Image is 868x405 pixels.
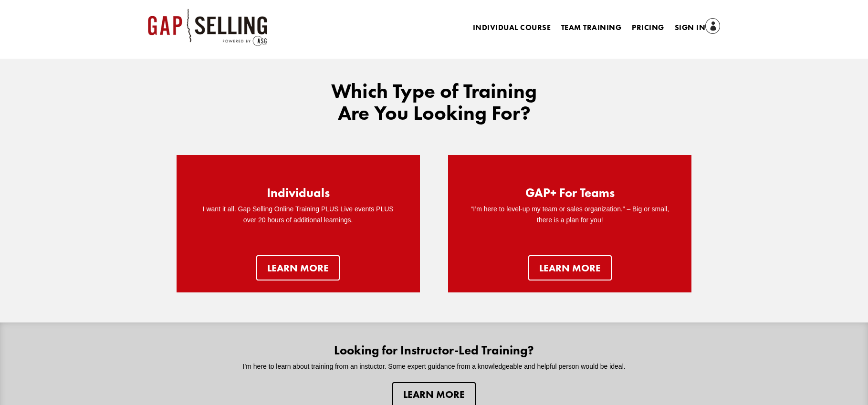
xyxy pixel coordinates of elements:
[196,204,401,227] p: I want it all. Gap Selling Online Training PLUS Live events PLUS over 20 hours of additional lear...
[267,187,330,204] h2: Individuals
[473,24,551,35] a: Individual Course
[525,187,615,204] h2: GAP+ For Teams
[632,24,664,35] a: Pricing
[235,344,633,361] h2: Looking for Instructor-Led Training?
[675,21,721,35] a: Sign In
[528,255,612,280] a: learn more
[561,24,621,35] a: Team Training
[315,80,554,129] h2: Which Type of Training Are You Looking For?
[467,204,672,227] p: “I’m here to level-up my team or sales organization.” – Big or small, there is a plan for you!
[235,361,633,373] p: I’m here to learn about training from an instuctor. Some expert guidance from a knowledgeable and...
[256,255,340,280] a: Learn more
